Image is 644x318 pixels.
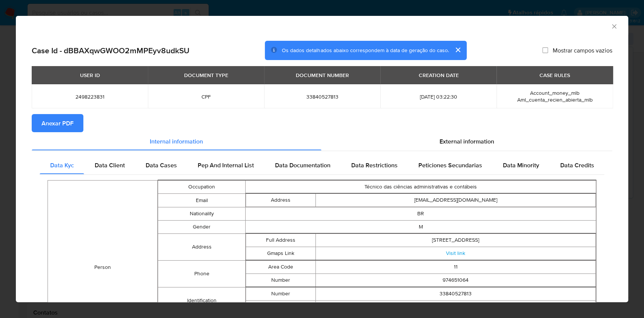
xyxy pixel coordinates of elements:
[282,46,449,54] span: Os dados detalhados abaixo correspondem à data de geração do caso.
[158,260,245,287] td: Phone
[316,233,596,247] td: [STREET_ADDRESS]
[95,161,125,169] span: Data Client
[158,220,245,233] td: Gender
[316,273,596,287] td: 974651064
[449,41,467,59] button: cerrar
[316,193,596,207] td: [EMAIL_ADDRESS][DOMAIN_NAME]
[517,96,592,103] span: Aml_cuenta_recien_abierta_mlb
[542,47,548,53] input: Mostrar campos vazios
[41,115,74,131] span: Anexar PDF
[246,233,316,247] td: Full Address
[273,93,371,100] span: 33840527813
[246,180,596,193] td: Técnico das ciências administrativas e contábeis
[246,287,316,300] td: Number
[180,69,233,82] div: DOCUMENT TYPE
[158,233,245,260] td: Address
[351,161,398,169] span: Data Restrictions
[418,161,482,169] span: Peticiones Secundarias
[291,69,354,82] div: DOCUMENT NUMBER
[316,260,596,273] td: 11
[316,287,596,300] td: 33840527813
[535,69,575,82] div: CASE RULES
[246,260,316,273] td: Area Code
[316,300,596,313] td: CPF
[32,114,83,132] button: Anexar PDF
[40,156,604,174] div: Detailed internal info
[275,161,330,169] span: Data Documentation
[389,93,487,100] span: [DATE] 03:22:30
[158,180,245,193] td: Occupation
[530,89,579,97] span: Account_money_mlb
[560,161,594,169] span: Data Credits
[414,69,463,82] div: CREATION DATE
[158,193,245,207] td: Email
[246,220,596,233] td: M
[32,132,612,150] div: Detailed info
[446,249,465,257] a: Visit link
[440,137,494,145] span: External information
[75,69,105,82] div: USER ID
[246,300,316,313] td: Type
[150,137,203,145] span: Internal information
[610,23,617,29] button: Fechar a janela
[50,161,74,169] span: Data Kyc
[158,207,245,220] td: Nationality
[553,46,612,54] span: Mostrar campos vazios
[246,193,316,207] td: Address
[198,161,254,169] span: Pep And Internal List
[16,16,628,302] div: closure-recommendation-modal
[246,247,316,260] td: Gmaps Link
[146,161,177,169] span: Data Cases
[246,273,316,287] td: Number
[157,93,255,100] span: CPF
[32,45,189,55] h2: Case Id - dBBAXqwGWOO2mMPEyv8udkSU
[41,93,139,100] span: 2498223831
[246,207,596,220] td: BR
[158,287,245,314] td: Identification
[503,161,539,169] span: Data Minority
